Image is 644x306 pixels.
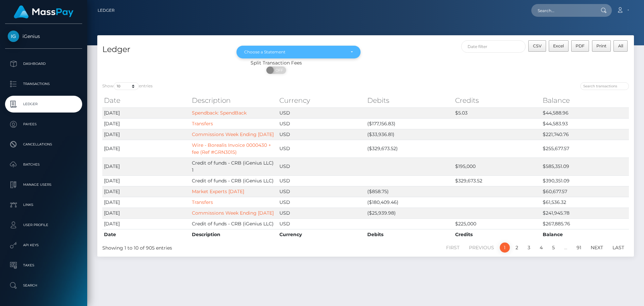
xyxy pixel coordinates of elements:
[102,94,190,107] th: Date
[270,67,287,74] span: OFF
[541,229,629,240] th: Balance
[278,94,366,107] th: Currency
[8,59,79,69] p: Dashboard
[541,129,629,140] td: $221,740.76
[541,218,629,229] td: $267,885.76
[541,186,629,197] td: $60,677.57
[278,118,366,129] td: USD
[541,175,629,186] td: $390,351.09
[541,140,629,158] td: $255,677.57
[453,94,541,107] th: Credits
[8,99,79,109] p: Ledger
[192,210,274,216] a: Commissions Week Ending [DATE]
[278,208,366,218] td: USD
[8,260,79,270] p: Taxes
[553,43,564,48] span: Excel
[97,59,455,67] div: Split Transaction Fees
[102,186,190,197] td: [DATE]
[278,229,366,240] th: Currency
[8,160,79,170] p: Batches
[8,220,79,230] p: User Profile
[596,43,606,48] span: Print
[102,107,190,118] td: [DATE]
[8,119,79,129] p: Payees
[278,129,366,140] td: USD
[278,218,366,229] td: USD
[587,243,607,253] a: Next
[244,49,345,55] div: Choose a Statement
[102,218,190,229] td: [DATE]
[528,40,546,52] button: CSV
[102,82,153,90] label: Show entries
[5,176,82,193] a: Manage Users
[524,243,534,253] a: 3
[531,4,594,17] input: Search...
[192,131,274,137] a: Commissions Week Ending [DATE]
[102,44,226,55] h4: Ledger
[278,175,366,186] td: USD
[102,208,190,218] td: [DATE]
[366,129,453,140] td: ($33,936.81)
[541,118,629,129] td: $44,583.93
[366,140,453,158] td: ($329,673.52)
[192,142,271,155] a: Wire - Borealis Invoice 0000430 + fee (Ref #GRN3015)
[5,277,82,294] a: Search
[453,175,541,186] td: $329,673.52
[102,158,190,175] td: [DATE]
[541,107,629,118] td: $44,588.96
[5,55,82,72] a: Dashboard
[541,94,629,107] th: Balance
[5,217,82,233] a: User Profile
[190,175,278,186] td: Credit of funds - CRB (iGenius LLC)
[580,82,629,90] input: Search transactions
[14,5,73,18] img: MassPay Logo
[500,243,510,253] a: 1
[102,197,190,208] td: [DATE]
[5,33,82,39] span: iGenius
[533,43,542,48] span: CSV
[278,158,366,175] td: USD
[5,196,82,213] a: Links
[453,107,541,118] td: $5.03
[573,243,585,253] a: 91
[102,140,190,158] td: [DATE]
[366,229,453,240] th: Debits
[190,158,278,175] td: Credit of funds - CRB (iGenius LLC) 1
[5,116,82,133] a: Payees
[278,140,366,158] td: USD
[5,156,82,173] a: Batches
[541,158,629,175] td: $585,351.09
[278,186,366,197] td: USD
[366,197,453,208] td: ($180,409.46)
[592,40,611,52] button: Print
[618,43,623,48] span: All
[8,240,79,250] p: API Keys
[366,186,453,197] td: ($858.75)
[8,31,19,42] img: iGenius
[609,243,628,253] a: Last
[541,208,629,218] td: $241,945.78
[102,242,316,252] div: Showing 1 to 10 of 905 entries
[5,136,82,153] a: Cancellations
[98,3,115,17] a: Ledger
[5,237,82,254] a: API Keys
[190,218,278,229] td: Credit of funds - CRB (iGenius LLC)
[102,229,190,240] th: Date
[278,107,366,118] td: USD
[453,229,541,240] th: Credits
[536,243,546,253] a: 4
[8,280,79,291] p: Search
[114,82,139,90] select: Showentries
[236,46,361,58] button: Choose a Statement
[512,243,522,253] a: 2
[576,43,585,48] span: PDF
[5,96,82,113] a: Ledger
[8,180,79,190] p: Manage Users
[8,139,79,149] p: Cancellations
[102,175,190,186] td: [DATE]
[102,118,190,129] td: [DATE]
[5,257,82,274] a: Taxes
[366,208,453,218] td: ($25,939.98)
[453,158,541,175] td: $195,000
[190,229,278,240] th: Description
